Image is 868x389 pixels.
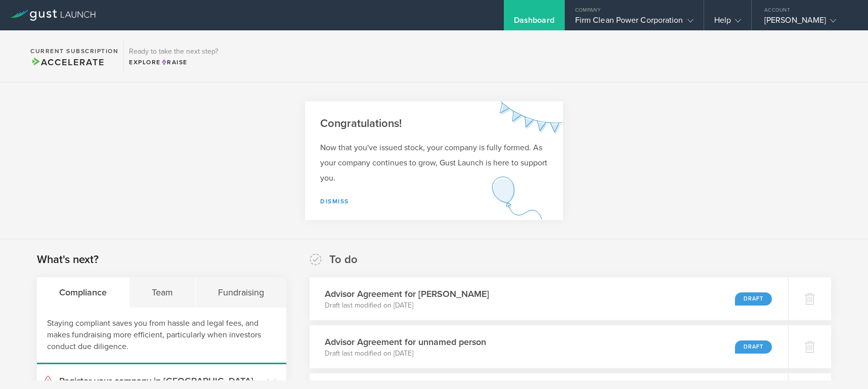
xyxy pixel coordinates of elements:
[37,252,99,267] h2: What's next?
[325,287,489,300] h3: Advisor Agreement for [PERSON_NAME]
[325,300,489,311] p: Draft last modified on [DATE]
[30,57,104,68] span: Accelerate
[575,15,693,30] div: Firm Clean Power Corporation
[735,340,772,354] div: Draft
[37,277,129,308] div: Compliance
[735,292,772,306] div: Draft
[514,15,554,30] div: Dashboard
[320,140,548,186] p: Now that you've issued stock, your company is fully formed. As your company continues to grow, Gu...
[310,325,788,368] div: Advisor Agreement for unnamed personDraft last modified on [DATE]Draft
[30,48,118,54] h2: Current Subscription
[310,277,788,320] div: Advisor Agreement for [PERSON_NAME]Draft last modified on [DATE]Draft
[325,335,486,349] h3: Advisor Agreement for unnamed person
[714,15,741,30] div: Help
[161,59,188,66] span: Raise
[320,198,349,205] a: Dismiss
[320,116,548,131] h2: Congratulations!
[764,15,850,30] div: [PERSON_NAME]
[59,374,262,387] h3: Register your company in [GEOGRAPHIC_DATA]
[37,308,286,364] div: Staying compliant saves you from hassle and legal fees, and makes fundraising more efficient, par...
[129,58,218,67] div: Explore
[129,277,196,308] div: Team
[329,252,358,267] h2: To do
[123,40,223,72] div: Ready to take the next step?ExploreRaise
[129,48,218,55] h3: Ready to take the next step?
[196,277,286,308] div: Fundraising
[325,349,486,359] p: Draft last modified on [DATE]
